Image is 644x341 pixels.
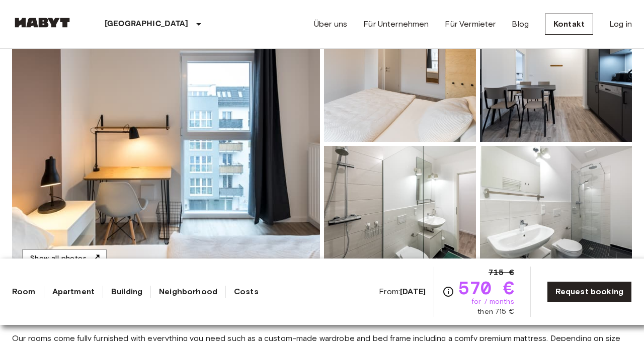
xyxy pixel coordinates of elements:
a: Building [111,286,142,298]
a: Über uns [314,18,347,30]
img: Habyt [12,18,72,28]
img: Picture of unit DE-01-12-003-01Q [480,10,632,142]
b: [DATE] [400,287,426,296]
a: Apartment [52,286,95,298]
img: Marketing picture of unit DE-01-12-003-01Q [12,10,320,278]
a: Für Unternehmen [363,18,429,30]
svg: Check cost overview for full price breakdown. Please note that discounts apply to new joiners onl... [442,286,454,298]
span: for 7 months [471,297,514,307]
a: Request booking [547,281,632,302]
p: [GEOGRAPHIC_DATA] [105,18,189,30]
a: Für Vermieter [445,18,496,30]
a: Log in [609,18,632,30]
a: Room [12,286,36,298]
a: Blog [512,18,529,30]
a: Kontakt [545,14,593,35]
a: Costs [234,286,259,298]
span: From: [379,286,426,297]
img: Picture of unit DE-01-12-003-01Q [480,146,632,278]
a: Neighborhood [159,286,217,298]
img: Picture of unit DE-01-12-003-01Q [324,146,476,278]
span: then 715 € [477,307,514,317]
span: 715 € [489,267,514,279]
img: Picture of unit DE-01-12-003-01Q [324,10,476,142]
span: 570 € [458,279,514,297]
button: Show all photos [22,249,107,268]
